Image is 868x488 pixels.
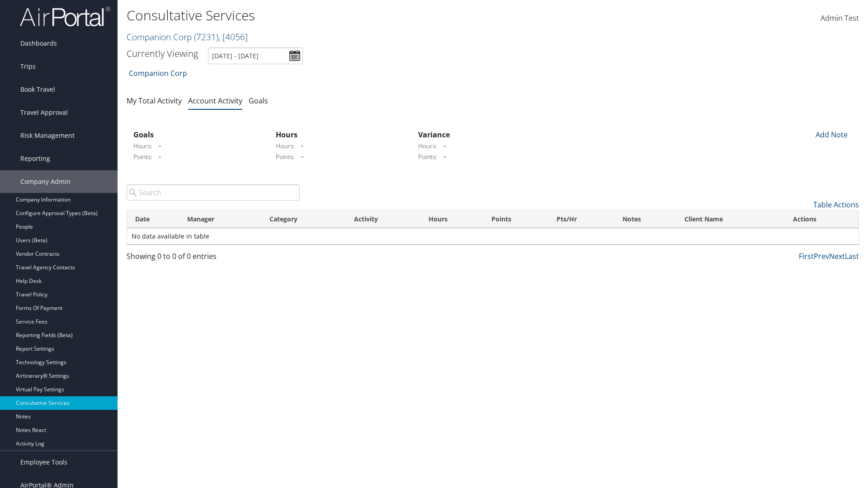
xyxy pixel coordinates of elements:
[127,251,300,266] div: Showing 0 to 0 of 0 entries
[276,152,295,161] label: Points:
[179,211,261,228] th: Manager: activate to sort column ascending
[418,130,450,140] strong: Variance
[218,31,248,43] span: , [ 4056 ]
[676,211,785,228] th: Client Name
[20,147,50,170] span: Reporting
[418,141,437,150] label: Hours:
[133,130,154,140] strong: Goals
[821,13,859,23] span: Admin Test
[127,184,300,201] input: Search
[420,211,484,228] th: Hours
[20,6,110,27] img: airportal-logo.png
[20,32,57,55] span: Dashboards
[154,151,161,161] span: -
[809,129,852,140] div: Add Note
[483,211,548,228] th: Points
[821,5,859,33] a: Admin Test
[20,101,68,124] span: Travel Approval
[439,151,446,161] span: -
[799,251,814,261] a: First
[188,96,242,106] a: Account Activity
[127,96,182,106] a: My Total Activity
[127,47,198,60] h3: Currently Viewing
[20,451,67,474] span: Employee Tools
[813,200,859,210] a: Table Actions
[785,211,859,228] th: Actions
[614,211,676,228] th: Notes
[154,141,161,150] span: -
[20,170,71,193] span: Company Admin
[297,151,303,161] span: -
[127,211,179,228] th: Date: activate to sort column ascending
[276,130,297,140] strong: Hours
[127,6,615,25] h1: Consultative Services
[133,141,152,150] label: Hours:
[845,251,859,261] a: Last
[194,31,218,43] span: ( 7231 )
[276,141,295,150] label: Hours:
[133,152,152,161] label: Points:
[346,211,420,228] th: Activity: activate to sort column ascending
[829,251,845,261] a: Next
[297,141,303,150] span: -
[548,211,614,228] th: Pts/Hr
[249,96,268,106] a: Goals
[127,228,859,244] td: No data available in table
[20,55,36,78] span: Trips
[208,47,303,64] input: [DATE] - [DATE]
[20,78,55,101] span: Book Travel
[129,64,187,82] a: Companion Corp
[261,211,346,228] th: Category: activate to sort column ascending
[439,141,446,150] span: -
[814,251,829,261] a: Prev
[418,152,437,161] label: Points:
[127,31,248,43] a: Companion Corp
[20,124,75,147] span: Risk Management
